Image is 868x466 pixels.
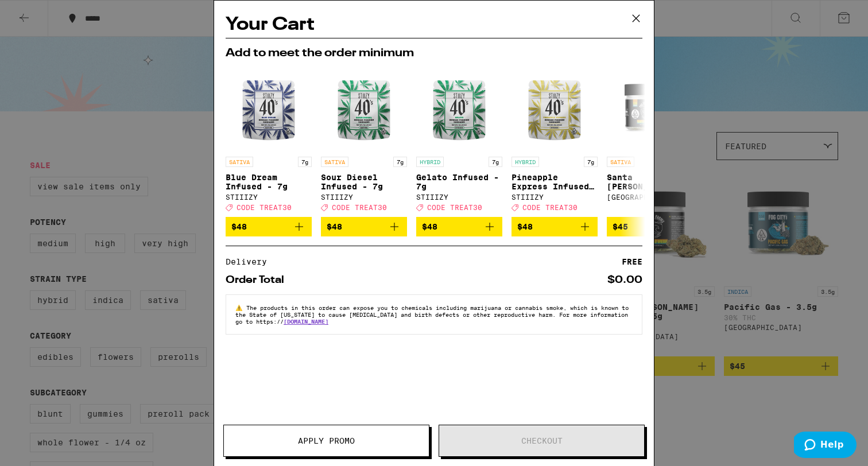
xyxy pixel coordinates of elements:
[607,217,693,236] button: Add to bag
[327,222,342,231] span: $48
[607,65,693,151] img: Fog City Farms - Santa Cruz Dream - 3.5g
[439,425,645,457] button: Checkout
[416,65,502,217] a: Open page for Gelato Infused - 7g from STIIIZY
[511,65,598,151] img: STIIIZY - Pineapple Express Infused - 7g
[607,65,693,217] a: Open page for Santa Cruz Dream - 3.5g from Fog City Farms
[511,157,539,167] p: HYBRID
[284,318,328,325] a: [DOMAIN_NAME]
[226,217,312,236] button: Add to bag
[416,217,502,236] button: Add to bag
[613,222,628,231] span: $45
[237,204,292,211] span: CODE TREAT30
[416,65,502,151] img: STIIIZY - Gelato Infused - 7g
[226,12,642,38] h2: Your Cart
[393,157,407,167] p: 7g
[422,222,437,231] span: $48
[607,275,642,285] div: $0.00
[489,157,502,167] p: 7g
[332,204,387,211] span: CODE TREAT30
[584,157,598,167] p: 7g
[226,275,292,285] div: Order Total
[223,425,429,457] button: Apply Promo
[231,222,247,231] span: $48
[226,65,312,217] a: Open page for Blue Dream Infused - 7g from STIIIZY
[321,193,407,201] div: STIIIZY
[226,48,642,59] h2: Add to meet the order minimum
[226,193,312,201] div: STIIIZY
[607,173,693,191] p: Santa [PERSON_NAME] Dream - 3.5g
[321,173,407,191] p: Sour Diesel Infused - 7g
[511,173,598,191] p: Pineapple Express Infused - 7g
[794,432,857,460] iframe: Opens a widget where you can find more information
[298,157,312,167] p: 7g
[517,222,533,231] span: $48
[235,304,629,325] span: The products in this order can expose you to chemicals including marijuana or cannabis smoke, whi...
[321,65,407,151] img: STIIIZY - Sour Diesel Infused - 7g
[321,157,348,167] p: SATIVA
[521,437,563,445] span: Checkout
[298,437,355,445] span: Apply Promo
[522,204,578,211] span: CODE TREAT30
[416,157,444,167] p: HYBRID
[226,173,312,191] p: Blue Dream Infused - 7g
[235,304,246,311] span: ⚠️
[226,258,275,266] div: Delivery
[416,193,502,201] div: STIIIZY
[321,65,407,217] a: Open page for Sour Diesel Infused - 7g from STIIIZY
[511,65,598,217] a: Open page for Pineapple Express Infused - 7g from STIIIZY
[511,217,598,236] button: Add to bag
[622,258,642,266] div: FREE
[511,193,598,201] div: STIIIZY
[226,65,312,151] img: STIIIZY - Blue Dream Infused - 7g
[607,157,634,167] p: SATIVA
[321,217,407,236] button: Add to bag
[427,204,482,211] span: CODE TREAT30
[416,173,502,191] p: Gelato Infused - 7g
[607,193,693,201] div: [GEOGRAPHIC_DATA]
